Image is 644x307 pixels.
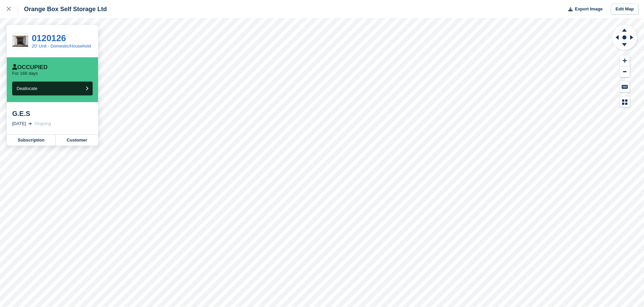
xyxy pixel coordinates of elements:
[620,96,630,108] button: Map Legend
[620,81,630,92] button: Keyboard Shortcuts
[611,4,639,15] a: Edit Map
[12,110,93,118] div: G.E.S
[620,55,630,66] button: Zoom In
[56,135,98,146] a: Customer
[32,33,66,43] a: 0120126
[12,82,93,95] button: Deallocate
[12,120,26,127] div: [DATE]
[28,122,32,125] img: arrow-right-light-icn-cde0832a797a2874e46488d9cf13f60e5c3a73dbe684e267c42b8395dfbc2abf.svg
[620,66,630,78] button: Zoom Out
[32,43,91,49] a: 20' Unit - Domestic/Household
[564,4,603,15] button: Export Image
[18,5,107,13] div: Orange Box Self Storage Ltd
[7,135,56,146] a: Subscription
[12,71,38,76] p: For 166 days
[13,35,28,47] img: 345.JPG
[12,64,48,71] div: Occupied
[575,6,602,12] span: Export Image
[34,120,51,127] div: Ongoing
[17,86,37,91] span: Deallocate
